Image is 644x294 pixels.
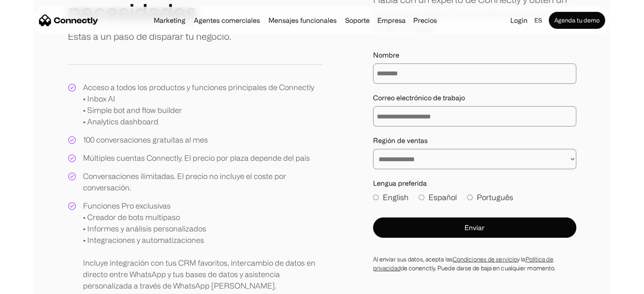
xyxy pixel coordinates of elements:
label: English [373,192,409,203]
div: Al enviar sus datos, acepta las y la de conenctly. Puede darse de baja en cualquier momento. [373,255,576,272]
div: Empresa [375,14,408,26]
a: Condiciones de servicio [453,256,517,262]
aside: Language selected: Español [8,278,51,291]
a: Precios [410,17,440,24]
label: Español [419,192,457,203]
div: Conversaciones ilimitadas. El precio no incluye el coste por conversación. [83,170,322,193]
input: Português [467,195,473,200]
label: Región de ventas [373,137,576,145]
a: Política de privacidad [373,256,553,271]
a: home [39,14,98,27]
button: Enviar [373,217,576,238]
a: Agenda tu demo [549,12,605,29]
div: Múltiples cuentas Connectly. El precio por plaza depende del país [83,152,310,164]
label: Correo electrónico de trabajo [373,94,576,102]
a: Login [507,14,531,26]
div: es [534,14,542,26]
div: Empresa [377,14,406,26]
a: Agentes comerciales [191,17,263,24]
ul: Language list [17,279,51,291]
input: Español [419,195,424,200]
div: Funciones Pro exclusivas • Creador de bots multipaso • Informes y análisis personalizados • Integ... [83,200,322,291]
div: 100 conversaciones gratuitas al mes [83,134,208,146]
div: Acceso a todos los productos y funciones principales de Connectly • Inbox AI • Simple bot and flo... [83,82,314,127]
a: Soporte [342,17,373,24]
label: Lengua preferida [373,179,576,187]
input: English [373,195,379,200]
a: Mensajes funcionales [265,17,340,24]
label: Nombre [373,51,576,59]
label: Português [467,192,513,203]
div: es [531,14,547,26]
a: Marketing [150,17,189,24]
p: Estás a un paso de disparar tu negocio. [68,29,231,43]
